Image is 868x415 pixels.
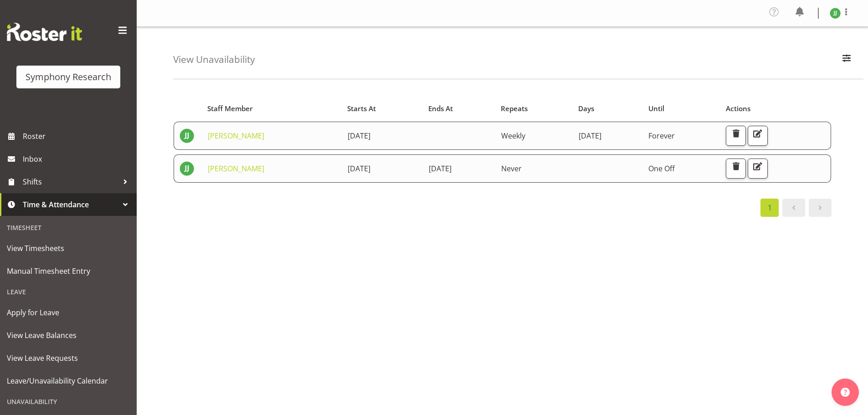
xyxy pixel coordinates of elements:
span: Leave/Unavailability Calendar [7,374,130,388]
span: Weekly [501,131,525,141]
span: Manual Timesheet Entry [7,264,130,278]
button: Filter Employees [837,50,856,70]
div: Symphony Research [26,70,111,84]
span: Never [501,164,522,174]
div: Ends At [428,103,491,114]
a: [PERSON_NAME] [208,164,264,174]
div: Repeats [501,103,568,114]
a: Apply for Leave [2,301,134,324]
img: joshua-joel11891.jpg [180,161,194,176]
a: Manual Timesheet Entry [2,260,134,282]
img: help-xxl-2.png [841,388,850,397]
div: Until [648,103,715,114]
button: Edit Unavailability [748,126,768,146]
span: Time & Attendance [23,198,118,211]
span: Shifts [23,175,118,189]
div: Staff Member [207,103,337,114]
a: View Timesheets [2,237,134,260]
button: Edit Unavailability [748,159,768,179]
button: Delete Unavailability [726,126,746,146]
span: View Leave Requests [7,351,130,365]
div: Leave [2,282,134,301]
span: [DATE] [429,164,452,174]
div: Starts At [347,103,418,114]
img: joshua-joel11891.jpg [830,8,841,19]
img: Rosterit website logo [7,23,82,41]
span: View Timesheets [7,241,130,255]
button: Delete Unavailability [726,159,746,179]
span: [DATE] [348,131,370,141]
span: [DATE] [579,131,601,141]
h4: View Unavailability [173,54,255,65]
span: Forever [648,131,675,141]
a: [PERSON_NAME] [208,131,264,141]
span: Inbox [23,152,132,166]
a: View Leave Balances [2,324,134,347]
span: View Leave Balances [7,328,130,342]
a: Leave/Unavailability Calendar [2,369,134,392]
span: One Off [648,164,675,174]
img: joshua-joel11891.jpg [180,128,194,143]
span: Roster [23,129,132,143]
div: Actions [726,103,826,114]
div: Days [578,103,638,114]
a: View Leave Requests [2,347,134,369]
div: Unavailability [2,392,134,411]
span: Apply for Leave [7,306,130,319]
div: Timesheet [2,218,134,237]
span: [DATE] [348,164,370,174]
